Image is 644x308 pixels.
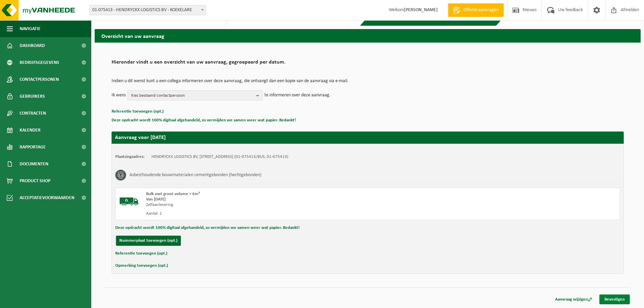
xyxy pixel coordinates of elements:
[112,116,296,125] button: Deze opdracht wordt 100% digitaal afgehandeld, zo vermijden we samen weer wat papier. Bedankt!
[20,20,41,37] span: Navigatie
[115,249,167,258] button: Referentie toevoegen (opt.)
[146,192,200,196] span: Bulk vast groot volume > 6m³
[550,294,597,304] a: Aanvraag wijzigen
[112,60,624,69] h2: Hieronder vindt u een overzicht van uw aanvraag, gegroepeerd per datum.
[20,156,48,172] span: Documenten
[129,170,261,181] h3: Asbesthoudende bouwmaterialen cementgebonden (hechtgebonden)
[115,261,168,270] button: Opmerking toevoegen (opt.)
[119,191,139,212] img: BL-SO-LV.png
[151,154,288,160] td: HENDRYCKX LOGISTICS BV, [STREET_ADDRESS] (01-075413/BUS, 01-075413)
[20,105,46,122] span: Contracten
[20,172,50,189] span: Product Shop
[112,90,126,100] p: Ik wens
[599,294,630,304] a: Bevestigen
[116,236,181,246] button: Nummerplaat toevoegen (opt.)
[131,91,254,101] span: Kies bestaand contactpersoon
[112,107,164,116] button: Referentie toevoegen (opt.)
[90,5,206,15] span: 01-075413 - HENDRYCKX LOGISTICS BV - KOEKELARE
[20,54,59,71] span: Bedrijfsgegevens
[404,7,438,13] strong: [PERSON_NAME]
[20,122,41,139] span: Kalender
[146,211,395,216] div: Aantal: 1
[20,189,74,206] span: Acceptatievoorwaarden
[146,197,166,202] strong: Van [DATE]
[127,90,263,100] button: Kies bestaand contactpersoon
[115,155,145,159] strong: Plaatsingsadres:
[20,88,45,105] span: Gebruikers
[448,3,504,17] a: Offerte aanvragen
[146,202,395,208] div: Zelfaanlevering
[20,37,45,54] span: Dashboard
[115,135,166,140] strong: Aanvraag voor [DATE]
[264,90,331,100] p: te informeren over deze aanvraag.
[115,223,300,232] button: Deze opdracht wordt 100% digitaal afgehandeld, zo vermijden we samen weer wat papier. Bedankt!
[112,79,624,84] p: Indien u dit wenst kunt u een collega informeren over deze aanvraag, die ontvangt dan een kopie v...
[20,139,46,156] span: Rapportage
[462,7,500,14] span: Offerte aanvragen
[95,29,641,42] h2: Overzicht van uw aanvraag
[89,5,206,15] span: 01-075413 - HENDRYCKX LOGISTICS BV - KOEKELARE
[20,71,59,88] span: Contactpersonen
